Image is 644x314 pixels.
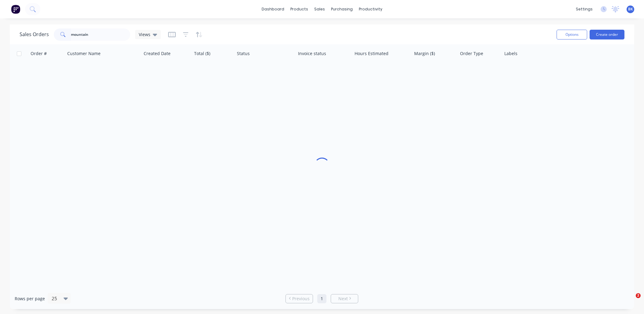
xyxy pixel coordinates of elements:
[20,32,49,37] h1: Sales Orders
[194,50,210,57] div: Total ($)
[414,50,435,57] div: Margin ($)
[331,296,358,302] a: Next page
[144,50,171,57] div: Created Date
[636,293,641,298] span: 2
[338,296,348,302] span: Next
[623,293,638,308] iframe: Intercom live chat
[283,294,361,303] ul: Pagination
[71,28,131,41] input: Search...
[31,50,47,57] div: Order #
[287,5,311,14] div: products
[311,5,328,14] div: sales
[11,5,20,14] img: Factory
[557,30,587,39] button: Options
[628,6,633,12] span: BK
[286,296,313,302] a: Previous page
[317,294,326,303] a: Page 1 is your current page
[67,50,101,57] div: Customer Name
[573,5,596,14] div: settings
[259,5,287,14] a: dashboard
[292,296,310,302] span: Previous
[15,296,45,302] span: Rows per page
[328,5,356,14] div: purchasing
[356,5,385,14] div: productivity
[355,50,388,57] div: Hours Estimated
[237,50,250,57] div: Status
[139,31,150,38] span: Views
[298,50,326,57] div: Invoice status
[504,50,517,57] div: Labels
[460,50,483,57] div: Order Type
[590,30,624,39] button: Create order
